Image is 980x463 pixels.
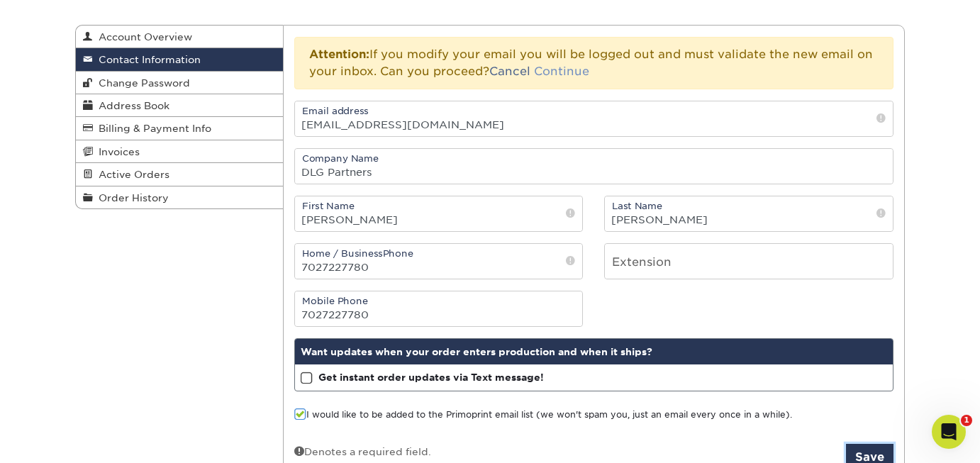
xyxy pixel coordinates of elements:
[932,415,966,449] iframe: Intercom live chat
[309,48,369,61] strong: Attention:
[961,415,972,426] span: 1
[76,140,283,163] a: Invoices
[294,444,431,459] div: Denotes a required field.
[93,100,169,111] span: Address Book
[76,163,283,186] a: Active Orders
[76,48,283,71] a: Contact Information
[76,94,283,117] a: Address Book
[93,31,192,43] span: Account Overview
[93,192,169,203] span: Order History
[76,117,283,140] a: Billing & Payment Info
[93,54,201,65] span: Contact Information
[93,146,140,157] span: Invoices
[294,408,792,422] label: I would like to be added to the Primoprint email list (we won't spam you, just an email every onc...
[93,77,190,89] span: Change Password
[93,123,211,134] span: Billing & Payment Info
[76,186,283,208] a: Order History
[93,169,169,180] span: Active Orders
[534,65,589,78] a: Continue
[76,72,283,94] a: Change Password
[294,37,894,89] div: If you modify your email you will be logged out and must validate the new email on your inbox. Ca...
[489,65,530,78] a: Cancel
[318,372,544,383] strong: Get instant order updates via Text message!
[295,339,893,364] div: Want updates when your order enters production and when it ships?
[76,26,283,48] a: Account Overview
